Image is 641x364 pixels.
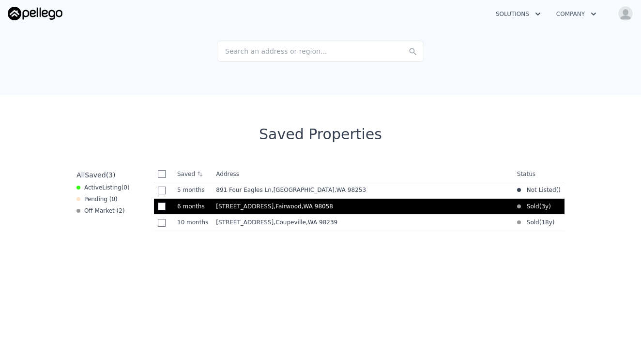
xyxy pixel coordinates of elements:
div: Saved Properties [73,126,568,143]
span: [STREET_ADDRESS] [216,203,274,210]
img: Pellego [8,7,62,20]
span: , [GEOGRAPHIC_DATA] [272,187,370,193]
th: Status [513,166,565,182]
time: 2022-06-17 16:25 [541,203,549,210]
img: avatar [618,6,633,21]
div: Off Market ( 2 ) [76,207,125,215]
span: Sold ( [521,218,542,226]
span: Listing [102,184,122,191]
span: [STREET_ADDRESS] [216,219,274,226]
span: ) [558,186,561,194]
time: 2007-08-28 00:00 [541,218,552,226]
time: 2025-03-03 23:49 [177,203,208,210]
button: Company [549,5,604,23]
span: ) [549,203,551,210]
span: 891 Four Eagles Ln [216,187,272,193]
div: Pending ( 0 ) [76,195,118,203]
time: 2024-10-27 19:00 [177,218,208,226]
span: Saved [85,171,106,179]
div: Search an address or region... [217,41,424,62]
span: , Fairwood [274,203,337,210]
span: Sold ( [521,203,542,210]
span: , WA 98058 [302,203,333,210]
span: , Coupeville [274,219,341,226]
span: Active ( 0 ) [84,184,130,191]
span: , WA 98253 [335,187,366,193]
time: 2025-03-10 22:20 [177,186,208,194]
div: All ( 3 ) [76,170,115,180]
th: Address [212,166,513,182]
span: Not Listed ( [521,186,559,194]
button: Solutions [488,5,549,23]
th: Saved [173,166,212,182]
span: , WA 98239 [306,219,337,226]
span: ) [552,218,555,226]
